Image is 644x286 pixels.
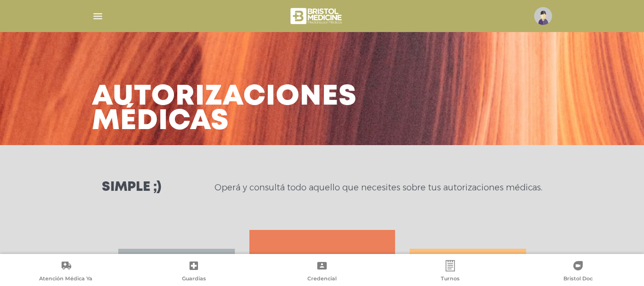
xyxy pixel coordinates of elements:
span: Guardias [182,275,206,284]
a: Turnos [386,260,514,284]
h3: Autorizaciones médicas [92,85,357,134]
img: profile-placeholder.svg [534,7,552,25]
a: Bristol Doc [514,260,642,284]
a: Guardias [130,260,258,284]
img: bristol-medicine-blanco.png [289,5,345,27]
p: Operá y consultá todo aquello que necesites sobre tus autorizaciones médicas. [215,182,542,193]
a: Atención Médica Ya [2,260,130,284]
span: Turnos [441,275,460,284]
span: Credencial [307,275,337,284]
span: Atención Médica Ya [39,275,92,284]
img: Cober_menu-lines-white.svg [92,10,104,22]
h3: Simple ;) [102,181,161,194]
a: Credencial [258,260,386,284]
span: Bristol Doc [563,275,593,284]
